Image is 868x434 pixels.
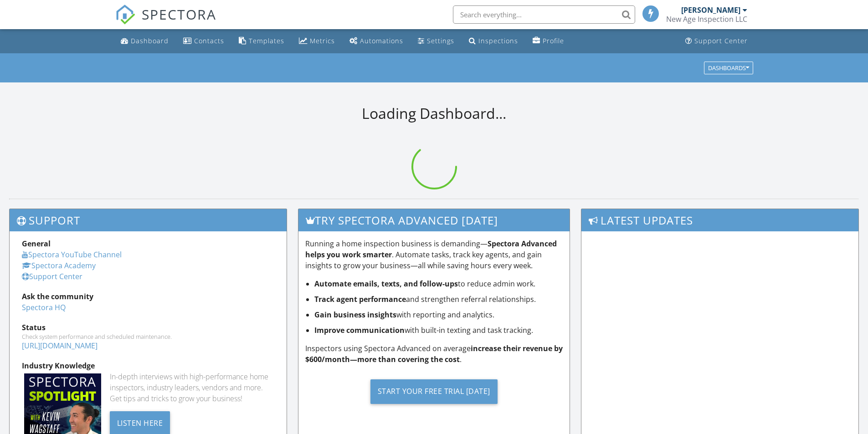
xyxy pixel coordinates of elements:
[360,36,403,45] div: Automations
[681,5,740,15] div: [PERSON_NAME]
[310,36,335,45] div: Metrics
[180,33,228,50] a: Contacts
[305,343,563,364] strong: increase their revenue by $600/month—more than covering the cost
[305,239,557,260] strong: Spectora Advanced helps you work smarter
[708,65,749,71] div: Dashboards
[298,209,570,231] h3: Try spectora advanced [DATE]
[704,61,753,74] button: Dashboards
[22,291,274,302] div: Ask the community
[305,372,563,411] a: Start Your Free Trial [DATE]
[10,209,287,231] h3: Support
[465,33,522,50] a: Inspections
[22,333,274,340] div: Check system performance and scheduled maintenance.
[314,294,563,305] li: and strengthen referral relationships.
[314,325,563,336] li: with built-in texting and task tracking.
[110,371,274,404] div: In-depth interviews with high-performance home inspectors, industry leaders, vendors and more. Ge...
[22,341,98,351] a: [URL][DOMAIN_NAME]
[305,343,563,365] p: Inspectors using Spectora Advanced on average .
[314,310,396,320] strong: Gain business insights
[581,209,858,231] h3: Latest Updates
[142,5,216,24] span: SPECTORA
[22,322,274,333] div: Status
[115,12,216,31] a: SPECTORA
[529,33,568,50] a: Company Profile
[543,36,564,45] div: Profile
[194,36,224,45] div: Contacts
[682,33,751,50] a: Support Center
[694,36,748,45] div: Support Center
[427,36,454,45] div: Settings
[22,250,122,260] a: Spectora YouTube Channel
[314,309,563,320] li: with reporting and analytics.
[115,5,135,25] img: The Best Home Inspection Software - Spectora
[666,15,747,24] div: New Age Inspection LLC
[414,33,458,50] a: Settings
[22,271,82,281] a: Support Center
[22,302,66,312] a: Spectora HQ
[453,5,635,24] input: Search everything...
[22,239,51,249] strong: General
[314,278,563,289] li: to reduce admin work.
[249,36,284,45] div: Templates
[235,33,288,50] a: Templates
[305,238,563,271] p: Running a home inspection business is demanding— . Automate tasks, track key agents, and gain ins...
[22,260,96,271] a: Spectora Academy
[314,325,405,335] strong: Improve communication
[314,279,458,289] strong: Automate emails, texts, and follow-ups
[346,33,407,50] a: Automations (Basic)
[478,36,518,45] div: Inspections
[110,418,170,428] a: Listen Here
[117,33,172,50] a: Dashboard
[22,360,274,371] div: Industry Knowledge
[295,33,339,50] a: Metrics
[370,379,498,404] div: Start Your Free Trial [DATE]
[314,294,406,304] strong: Track agent performance
[131,36,169,45] div: Dashboard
